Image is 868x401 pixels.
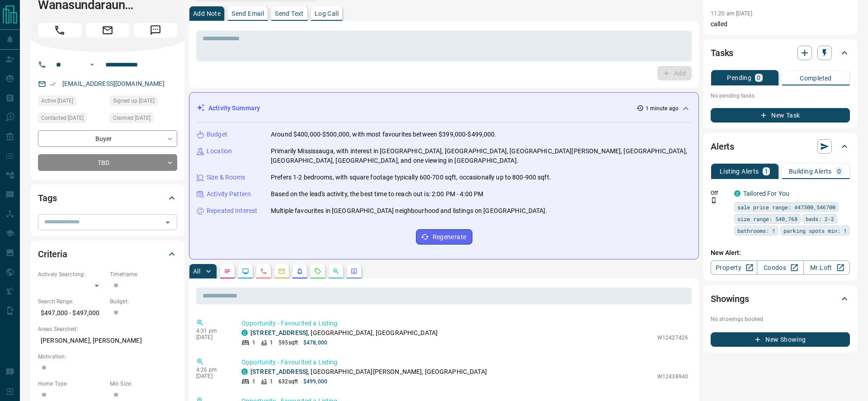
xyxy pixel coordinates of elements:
p: Based on the lead's activity, the best time to reach out is: 2:00 PM - 4:00 PM [271,189,483,199]
p: Prefers 1-2 bedrooms, with square footage typically 600-700 sqft, occasionally up to 800-900 sqft. [271,173,551,182]
p: 1 [764,168,768,175]
div: Buyer [38,130,177,147]
p: Actively Searching: [38,270,105,278]
svg: Calls [260,268,267,275]
p: Send Email [231,10,264,17]
span: beds: 2-2 [806,214,834,223]
p: Search Range: [38,297,105,306]
svg: Opportunities [332,268,340,275]
a: Tailored For You [743,190,789,197]
p: W12438940 [657,373,688,381]
p: $499,000 [303,377,327,386]
div: Criteria [38,243,177,265]
svg: Notes [224,268,231,275]
a: [EMAIL_ADDRESS][DOMAIN_NAME] [62,80,165,87]
p: Send Text [275,10,304,17]
p: 595 sqft [278,339,298,347]
span: bathrooms: 1 [737,226,775,235]
div: Sat Oct 11 2025 [110,113,177,126]
svg: Listing Alerts [296,268,303,275]
p: Building Alerts [789,168,832,175]
p: Motivation: [38,353,177,361]
p: Add Note [193,10,221,17]
p: Completed [800,75,832,81]
p: , [GEOGRAPHIC_DATA][PERSON_NAME], [GEOGRAPHIC_DATA] [250,367,487,377]
p: Activity Pattern [207,189,251,199]
p: 4:31 pm [196,328,228,334]
svg: Requests [314,268,321,275]
p: Areas Searched: [38,325,177,333]
div: condos.ca [241,330,248,336]
p: Primarily Mississauga, with interest in [GEOGRAPHIC_DATA], [GEOGRAPHIC_DATA], [GEOGRAPHIC_DATA][P... [271,146,691,165]
h2: Tags [38,191,57,205]
p: , [GEOGRAPHIC_DATA], [GEOGRAPHIC_DATA] [250,328,438,338]
button: New Showing [711,332,850,347]
p: [DATE] [196,334,228,340]
button: Regenerate [416,229,472,245]
p: Pending [727,75,751,81]
p: New Alert: [711,248,850,258]
button: New Task [711,108,850,123]
p: 1 [252,339,255,347]
span: parking spots min: 1 [783,226,847,235]
p: Min Size: [110,380,177,388]
h2: Criteria [38,247,67,261]
p: Off [711,189,729,197]
a: Mr.Loft [803,260,850,275]
div: TBD [38,154,177,171]
p: Listing Alerts [720,168,759,175]
a: Property [711,260,757,275]
span: Message [134,23,177,38]
div: condos.ca [241,368,248,375]
span: Signed up [DATE] [113,96,155,105]
div: Activity Summary1 minute ago [197,100,691,117]
svg: Emails [278,268,285,275]
p: Activity Summary [208,104,260,113]
h2: Tasks [711,46,733,60]
p: $478,000 [303,339,327,347]
div: Sun Oct 05 2025 [110,96,177,109]
p: Timeframe: [110,270,177,278]
p: Budget [207,130,227,139]
a: Condos [757,260,803,275]
p: 632 sqft [278,377,298,386]
p: 0 [757,75,760,81]
p: Home Type: [38,380,105,388]
p: called [711,19,850,29]
h2: Alerts [711,139,734,154]
div: Tasks [711,42,850,64]
p: Location [207,146,232,156]
svg: Push Notification Only [711,197,717,203]
div: Tags [38,187,177,209]
div: Sat Oct 11 2025 [38,113,105,126]
p: Size & Rooms [207,173,245,182]
p: Opportunity - Favourited a Listing [241,358,688,367]
span: Email [86,23,129,38]
p: Budget: [110,297,177,306]
p: No showings booked [711,315,850,323]
span: Contacted [DATE] [41,113,84,123]
div: Showings [711,288,850,310]
a: [STREET_ADDRESS] [250,329,308,336]
p: No pending tasks [711,89,850,103]
p: Multiple favourites in [GEOGRAPHIC_DATA] neighbourhood and listings on [GEOGRAPHIC_DATA]. [271,206,547,216]
span: size range: 540,768 [737,214,797,223]
span: Call [38,23,81,38]
svg: Agent Actions [350,268,358,275]
a: [STREET_ADDRESS] [250,368,308,375]
span: Active [DATE] [41,96,73,105]
p: W12427426 [657,334,688,342]
svg: Email Verified [50,81,56,87]
span: Claimed [DATE] [113,113,151,123]
div: condos.ca [734,190,741,197]
p: 0 [837,168,841,175]
p: 1 [270,377,273,386]
p: Repeated Interest [207,206,257,216]
p: Around $400,000-$500,000, with most favourites between $399,000-$499,000. [271,130,497,139]
button: Open [161,216,174,229]
p: 1 [252,377,255,386]
p: Opportunity - Favourited a Listing [241,319,688,328]
span: sale price range: 447300,546700 [737,203,835,212]
p: 1 [270,339,273,347]
p: 1 minute ago [646,104,679,113]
